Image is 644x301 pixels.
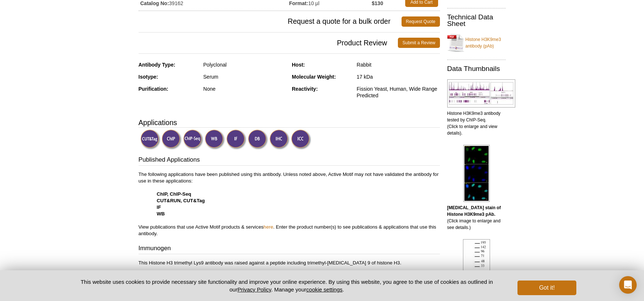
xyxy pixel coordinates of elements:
[157,211,165,217] strong: WB
[447,32,506,54] a: Histone H3K9me3 antibody (pAb)
[183,129,203,150] img: ChIP-Seq Validated
[447,79,515,108] img: Histone H3K9me3 antibody tested by ChIP-Seq.
[68,278,506,293] p: This website uses cookies to provide necessary site functionality and improve your online experie...
[139,62,176,68] strong: Antibody Type:
[264,224,273,230] a: here
[292,86,318,92] strong: Reactivity:
[157,191,191,197] strong: ChIP, ChIP-Seq
[157,204,161,210] strong: IF
[447,204,506,231] p: (Click image to enlarge and see details.)
[357,86,440,99] div: Fission Yeast, Human, Wide Range Predicted
[139,16,402,27] span: Request a quote for a bulk order
[292,74,336,80] strong: Molecular Weight:
[447,65,506,72] h2: Data Thumbnails
[139,171,440,237] p: The following applications have been published using this antibody. Unless noted above, Active Mo...
[357,74,440,80] div: 17 kDa
[139,117,440,128] h3: Applications
[463,239,490,296] img: Histone H3K9me3 antibody (pAb) tested by Western blot.
[447,205,501,217] b: [MEDICAL_DATA] stain of Histone H3K9me3 pAb.
[203,61,286,68] div: Polyclonal
[447,14,506,27] h2: Technical Data Sheet
[619,276,637,294] div: Open Intercom Messenger
[139,86,169,92] strong: Purification:
[226,129,246,150] img: Immunofluorescence Validated
[517,281,576,295] button: Got it!
[157,198,205,203] strong: CUT&RUN, CUT&Tag
[139,260,440,266] p: This Histone H3 trimethyl Lys9 antibody was raised against a peptide including trimethyl-[MEDICAL...
[402,16,440,27] a: Request Quote
[447,110,506,136] p: Histone H3K9me3 antibody tested by ChIP-Seq. (Click to enlarge and view details).
[203,86,286,92] div: None
[139,244,440,254] h3: Immunogen
[139,74,158,80] strong: Isotype:
[205,129,225,150] img: Western Blot Validated
[203,74,286,80] div: Serum
[463,145,490,202] img: Histone H3K9me3 antibody (pAb) tested by immunofluorescence.
[270,129,290,150] img: Immunohistochemistry Validated
[357,61,440,68] div: Rabbit
[291,129,311,150] img: Immunocytochemistry Validated
[292,62,305,68] strong: Host:
[248,129,268,150] img: Dot Blot Validated
[162,129,182,150] img: ChIP Validated
[398,38,440,48] a: Submit a Review
[237,286,271,293] a: Privacy Policy
[139,155,440,166] h3: Published Applications
[306,286,342,293] button: cookie settings
[139,38,398,48] span: Product Review
[140,129,161,150] img: CUT&Tag Validated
